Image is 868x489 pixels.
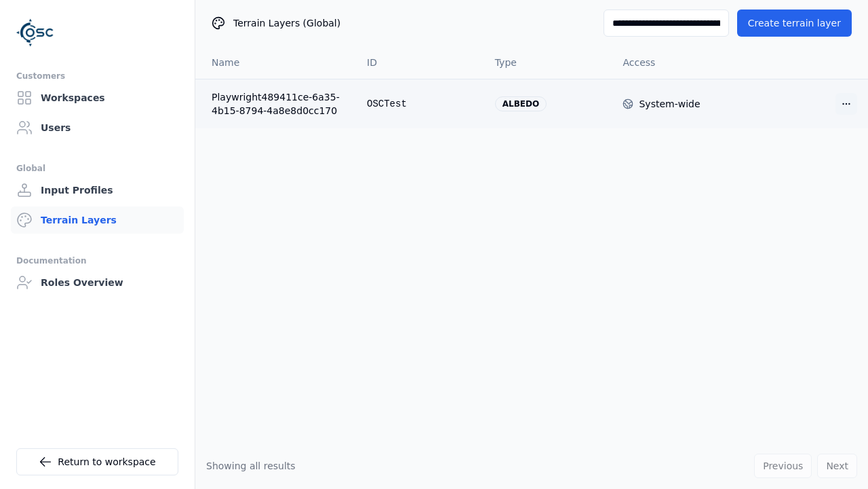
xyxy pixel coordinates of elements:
th: Name [195,46,356,79]
img: Logo [16,14,54,52]
a: Terrain Layers [11,206,184,234]
a: Users [11,114,184,141]
div: Documentation [16,253,178,269]
div: OSCTest [367,97,473,111]
a: Roles Overview [11,269,184,296]
div: Customers [16,68,178,84]
span: Showing all results [206,460,296,471]
div: System-wide [639,97,700,111]
a: Workspaces [11,84,184,111]
button: Create terrain layer [737,10,852,37]
div: albedo [495,96,547,111]
th: Type [484,46,612,79]
th: ID [356,46,484,79]
a: Return to workspace [16,448,178,475]
a: Input Profiles [11,177,184,204]
span: Terrain Layers (Global) [233,16,340,30]
div: Global [16,160,178,177]
a: Playwright489411ce-6a35-4b15-8794-4a8e8d0cc170 [212,90,345,117]
th: Access [612,46,740,79]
